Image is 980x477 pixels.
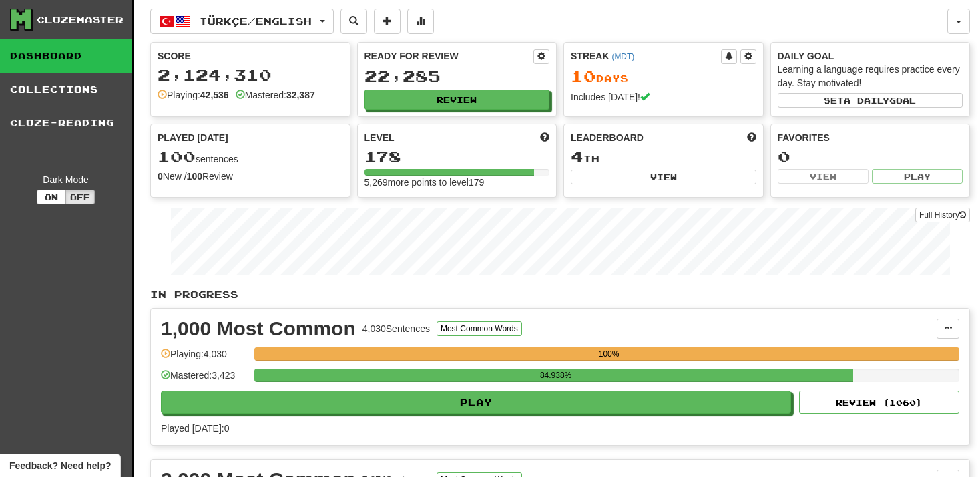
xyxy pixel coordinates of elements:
[364,68,550,85] div: 22,285
[161,319,356,339] div: 1,000 Most Common
[158,49,343,63] div: Score
[158,131,228,144] span: Played [DATE]
[258,347,959,361] div: 100%
[161,391,791,414] button: Play
[374,9,401,34] button: Add sentence to collection
[150,9,334,34] button: Türkçe/English
[571,49,721,63] div: Streak
[364,148,550,165] div: 178
[778,63,963,90] div: Learning a language requires practice every day. Stay motivated!
[872,169,963,184] button: Play
[37,190,66,204] button: On
[161,347,248,369] div: Playing: 4,030
[236,88,315,102] div: Mastered:
[161,423,229,434] span: Played [DATE]: 0
[747,131,756,144] span: This week in points, UTC
[258,369,853,382] div: 84.938%
[364,131,395,144] span: Level
[799,391,959,414] button: Review (1060)
[571,148,756,166] div: th
[571,170,756,184] button: View
[437,321,522,336] button: Most Common Words
[778,49,963,63] div: Daily Goal
[286,90,315,100] strong: 32,387
[778,131,963,144] div: Favorites
[158,148,343,166] div: sentences
[611,52,634,61] a: (MDT)
[200,90,229,100] strong: 42,536
[915,208,970,222] a: Full History
[362,322,430,335] div: 4,030 Sentences
[187,171,202,182] strong: 100
[158,170,343,183] div: New / Review
[571,131,644,144] span: Leaderboard
[571,90,756,104] div: Includes [DATE]!
[364,90,550,110] button: Review
[364,49,534,63] div: Ready for Review
[778,93,963,108] button: Seta dailygoal
[844,96,889,105] span: a daily
[37,13,124,27] div: Clozemaster
[10,173,121,186] div: Dark Mode
[571,147,583,166] span: 4
[571,68,756,86] div: Day s
[150,288,970,301] p: In Progress
[9,459,111,472] span: Open feedback widget
[65,190,95,204] button: Off
[158,67,343,84] div: 2,124,310
[158,147,196,166] span: 100
[161,369,248,391] div: Mastered: 3,423
[364,176,550,189] div: 5,269 more points to level 179
[340,9,367,34] button: Search sentences
[540,131,549,144] span: Score more points to level up
[571,67,596,86] span: 10
[778,148,963,165] div: 0
[158,88,229,102] div: Playing:
[158,171,163,182] strong: 0
[200,15,312,27] span: Türkçe / English
[778,169,869,184] button: View
[407,9,434,34] button: More stats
